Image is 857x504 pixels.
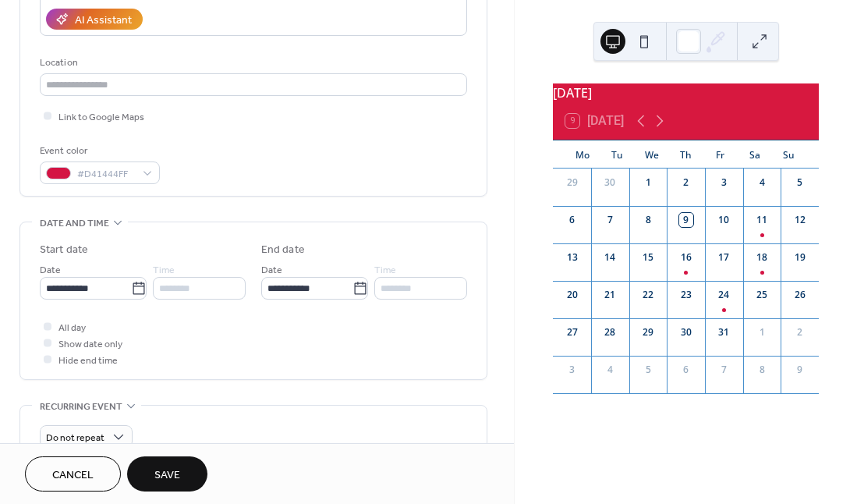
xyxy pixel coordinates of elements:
[565,140,600,169] div: Mo
[679,288,693,302] div: 23
[58,109,144,126] span: Link to Google Maps
[154,467,180,484] span: Save
[717,213,731,227] div: 10
[641,176,655,190] div: 1
[679,176,693,190] div: 2
[755,288,769,302] div: 25
[717,288,731,302] div: 24
[46,429,104,447] span: Do not repeat
[553,83,819,102] div: [DATE]
[679,325,693,339] div: 30
[52,467,94,484] span: Cancel
[603,288,617,302] div: 21
[75,12,132,29] div: AI Assistant
[46,9,143,30] button: AI Assistant
[793,250,807,264] div: 19
[40,399,122,415] span: Recurring event
[703,140,738,169] div: Fr
[40,55,464,71] div: Location
[738,140,772,169] div: Sa
[40,242,88,258] div: Start date
[565,363,579,377] div: 3
[40,262,61,279] span: Date
[717,176,731,190] div: 3
[755,325,769,339] div: 1
[565,213,579,227] div: 6
[641,213,655,227] div: 8
[679,363,693,377] div: 6
[127,456,207,492] button: Save
[793,325,807,339] div: 2
[793,213,807,227] div: 12
[641,250,655,264] div: 15
[755,176,769,190] div: 4
[717,250,731,264] div: 17
[793,363,807,377] div: 9
[679,213,693,227] div: 9
[58,336,122,353] span: Show date only
[565,325,579,339] div: 27
[603,250,617,264] div: 14
[565,250,579,264] div: 13
[635,140,669,169] div: We
[58,320,86,336] span: All day
[641,363,655,377] div: 5
[793,176,807,190] div: 5
[40,143,157,159] div: Event color
[374,262,396,279] span: Time
[603,176,617,190] div: 30
[772,140,806,169] div: Su
[603,325,617,339] div: 28
[261,242,305,258] div: End date
[641,325,655,339] div: 29
[717,325,731,339] div: 31
[603,363,617,377] div: 4
[755,363,769,377] div: 8
[600,140,634,169] div: Tu
[669,140,703,169] div: Th
[565,288,579,302] div: 20
[77,166,135,183] span: #D41444FF
[565,176,579,190] div: 29
[717,363,731,377] div: 7
[58,353,118,369] span: Hide end time
[261,262,282,279] span: Date
[603,213,617,227] div: 7
[755,213,769,227] div: 11
[679,250,693,264] div: 16
[793,288,807,302] div: 26
[40,215,109,232] span: Date and time
[25,456,121,492] button: Cancel
[153,262,175,279] span: Time
[641,288,655,302] div: 22
[755,250,769,264] div: 18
